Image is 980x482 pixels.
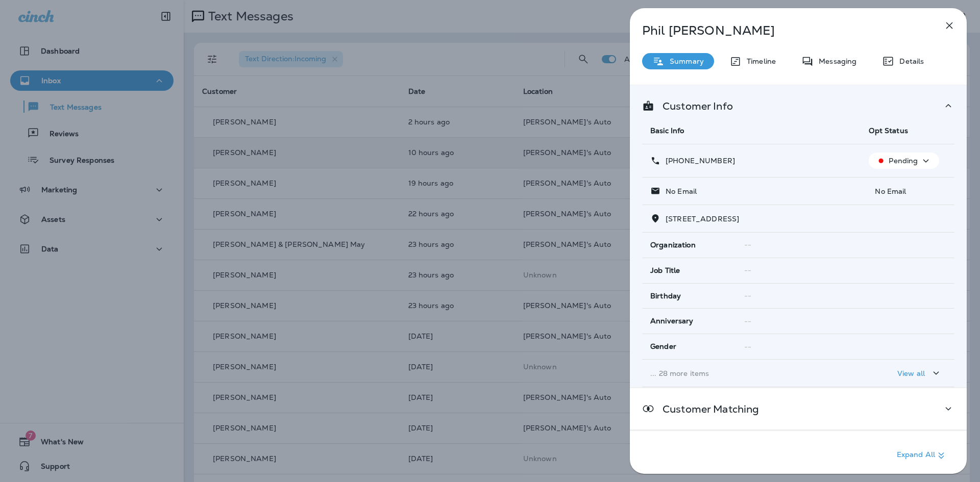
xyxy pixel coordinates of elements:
span: Gender [650,342,676,351]
span: -- [744,317,751,326]
p: Timeline [742,57,776,65]
p: Customer Info [654,102,733,110]
span: Opt Status [869,126,908,135]
button: Expand All [893,446,951,465]
span: Basic Info [650,126,684,135]
button: View all [893,364,946,383]
p: No Email [660,187,697,195]
p: Pending [889,157,918,165]
span: Anniversary [650,317,694,325]
span: -- [744,291,751,300]
span: Organization [650,241,696,249]
p: ... 28 more items [650,369,852,377]
p: Expand All [897,449,947,462]
p: Customer Matching [654,405,759,413]
p: View all [897,369,925,377]
button: Pending [869,153,939,169]
span: Birthday [650,292,681,300]
p: Summary [665,57,704,65]
span: -- [744,342,751,351]
span: [STREET_ADDRESS] [666,214,739,223]
p: No Email [869,187,946,195]
p: Details [894,57,924,65]
span: -- [744,266,751,275]
span: Job Title [650,266,680,275]
p: [PHONE_NUMBER] [660,157,735,165]
p: Messaging [814,57,856,65]
span: -- [744,240,751,249]
p: Phil [PERSON_NAME] [642,23,921,38]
